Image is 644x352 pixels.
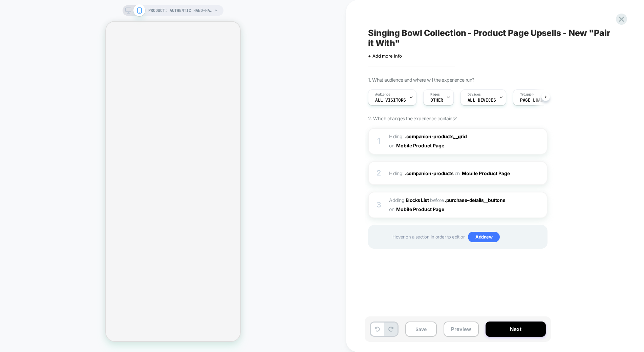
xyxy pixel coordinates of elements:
span: on [389,141,394,150]
span: Adding [389,197,429,203]
span: PRODUCT: Authentic Hand-Hammered Tibetan Singing Bowl Set [5 inch] [148,5,213,16]
span: 1. What audience and where will the experience run? [368,77,474,83]
span: 2. Which changes the experience contains? [368,116,456,121]
span: Hiding : [389,132,518,150]
span: .companion-products [405,170,453,176]
span: Hiding : [389,168,518,178]
span: Pages [430,92,440,97]
span: Audience [375,92,390,97]
span: OTHER [430,98,443,103]
button: Mobile Product Page [396,204,450,214]
button: Save [405,322,437,337]
div: 2 [375,166,382,180]
span: .companion-products__grid [405,133,467,139]
span: Page Load [520,98,543,103]
div: 3 [375,198,382,212]
b: Blocks List [406,197,429,203]
button: Mobile Product Page [462,168,515,178]
button: Next [486,322,546,337]
span: ALL DEVICES [468,98,496,103]
div: 1 [375,134,382,148]
button: Preview [444,322,479,337]
span: Devices [468,92,481,97]
span: Singing Bowl Collection - Product Page Upsells - New "Pair it With" [368,28,615,48]
span: Trigger [520,92,533,97]
span: Hover on a section in order to edit or [392,232,543,243]
span: on [389,205,394,213]
span: + Add more info [368,53,402,59]
span: Add new [468,232,500,243]
span: on [455,169,460,178]
span: .purchase-details__buttons [445,197,505,203]
button: Mobile Product Page [396,141,450,150]
span: BEFORE [430,197,444,203]
span: All Visitors [375,98,406,103]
